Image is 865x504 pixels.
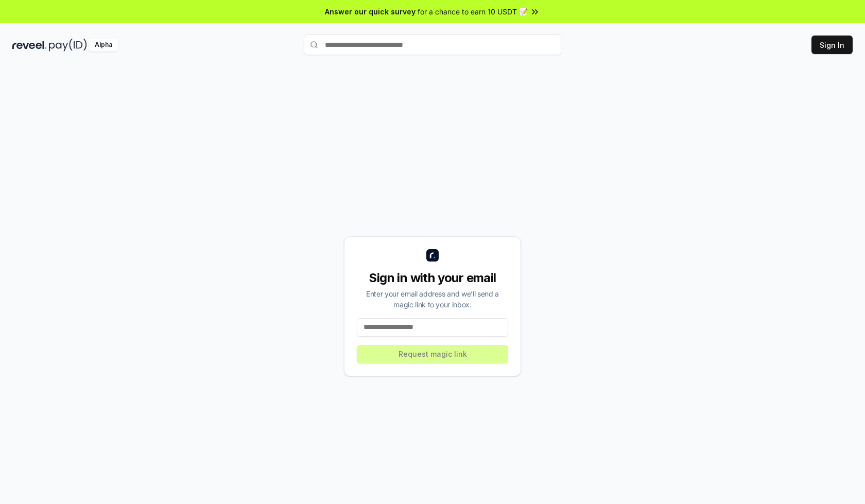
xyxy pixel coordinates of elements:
[325,6,416,17] span: Answer our quick survey
[357,288,508,310] div: Enter your email address and we’ll send a magic link to your inbox.
[357,270,508,286] div: Sign in with your email
[426,249,439,262] img: logo_small
[49,39,87,51] img: pay_id
[418,6,528,17] span: for a chance to earn 10 USDT 📝
[12,39,47,51] img: reveel_dark
[89,39,118,51] div: Alpha
[811,36,853,54] button: Sign In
